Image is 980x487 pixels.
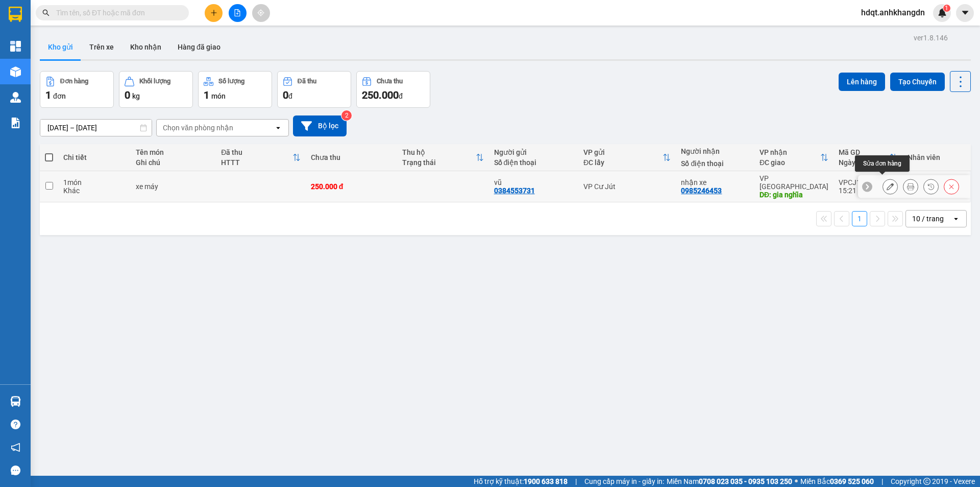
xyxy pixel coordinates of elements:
[257,9,264,16] span: aim
[912,214,944,224] div: 10 / trang
[81,35,122,59] button: Trên xe
[583,158,663,167] div: ĐC lấy
[40,35,81,59] button: Kho gửi
[681,147,749,155] div: Người nhận
[42,9,50,16] span: search
[839,73,885,91] button: Lên hàng
[908,153,965,161] div: Nhân viên
[494,178,573,187] div: vũ
[699,477,792,485] strong: 0708 023 035 - 0935 103 250
[834,144,902,171] th: Toggle SortBy
[11,466,20,475] span: message
[63,178,126,187] div: 1 món
[681,159,749,168] div: Số điện thoại
[210,9,217,16] span: plus
[584,476,664,487] span: Cung cấp máy in - giấy in:
[914,32,948,43] div: ver 1.8.146
[277,71,351,108] button: Đã thu0đ
[839,187,897,195] div: 15:21 [DATE]
[943,5,950,12] sup: 1
[759,191,828,199] div: DĐ: gia nghĩa
[402,158,475,167] div: Trạng thái
[283,89,288,101] span: 0
[252,4,270,22] button: aim
[362,89,399,101] span: 250.000
[10,396,21,407] img: warehouse-icon
[293,115,347,136] button: Bộ lọc
[221,158,292,167] div: HTTT
[759,174,828,191] div: VP [GEOGRAPHIC_DATA]
[839,158,889,167] div: Ngày ĐH
[198,71,272,108] button: Số lượng1món
[759,148,820,156] div: VP nhận
[830,477,874,485] strong: 0369 525 060
[119,71,193,108] button: Khối lượng0kg
[169,35,229,59] button: Hàng đã giao
[583,148,663,156] div: VP gửi
[11,420,20,429] span: question-circle
[952,215,960,223] svg: open
[938,8,947,17] img: icon-new-feature
[881,476,883,487] span: |
[890,73,945,91] button: Tạo Chuyến
[754,144,834,171] th: Toggle SortBy
[205,4,223,22] button: plus
[204,89,209,101] span: 1
[234,9,241,16] span: file-add
[136,148,211,156] div: Tên món
[474,476,568,487] span: Hỗ trợ kỹ thuật:
[524,477,568,485] strong: 1900 633 818
[494,187,535,195] div: 0384553731
[10,41,21,52] img: dashboard-icon
[216,144,305,171] th: Toggle SortBy
[56,7,177,18] input: Tìm tên, số ĐT hoặc mã đơn
[311,153,392,161] div: Chưa thu
[63,153,126,161] div: Chi tiết
[221,148,292,156] div: Đã thu
[855,155,910,172] div: Sửa đơn hàng
[218,78,244,85] div: Số lượng
[356,71,430,108] button: Chưa thu250.000đ
[53,92,66,100] span: đơn
[494,158,573,167] div: Số điện thoại
[923,478,930,485] span: copyright
[288,92,292,100] span: đ
[667,476,792,487] span: Miền Nam
[852,211,867,226] button: 1
[63,187,126,195] div: Khác
[311,182,392,191] div: 250.000 đ
[11,443,20,452] span: notification
[10,118,21,128] img: solution-icon
[136,182,211,191] div: xe máy
[397,144,488,171] th: Toggle SortBy
[839,178,897,187] div: VPCJ1310250001
[956,4,974,22] button: caret-down
[211,92,226,100] span: món
[839,148,889,156] div: Mã GD
[575,476,577,487] span: |
[883,179,898,194] div: Sửa đơn hàng
[163,123,233,133] div: Chọn văn phòng nhận
[10,66,21,77] img: warehouse-icon
[800,476,874,487] span: Miền Bắc
[795,479,798,483] span: ⚪️
[583,182,671,191] div: VP Cư Jút
[945,5,948,12] span: 1
[759,158,820,167] div: ĐC giao
[681,187,722,195] div: 0985246453
[274,124,282,132] svg: open
[341,110,352,121] sup: 2
[377,78,403,85] div: Chưa thu
[298,78,316,85] div: Đã thu
[139,78,170,85] div: Khối lượng
[132,92,140,100] span: kg
[494,148,573,156] div: Người gửi
[125,89,130,101] span: 0
[9,7,22,22] img: logo-vxr
[45,89,51,101] span: 1
[10,92,21,103] img: warehouse-icon
[681,178,749,187] div: nhận xe
[40,120,152,136] input: Select a date range.
[60,78,88,85] div: Đơn hàng
[229,4,247,22] button: file-add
